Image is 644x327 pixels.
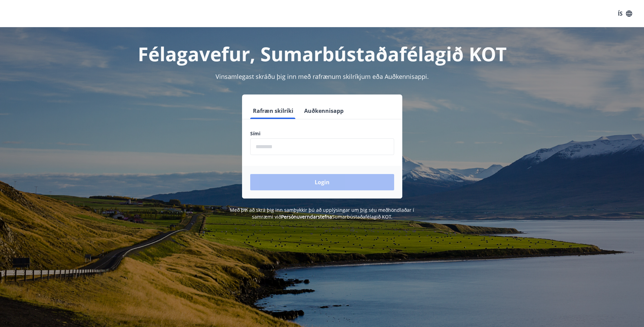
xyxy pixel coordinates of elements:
button: ÍS [614,7,636,20]
button: Rafræn skilríki [250,103,296,119]
span: Með því að skrá þig inn samþykkir þú að upplýsingar um þig séu meðhöndlaðar í samræmi við Sumarbú... [230,207,414,220]
span: Vinsamlegast skráðu þig inn með rafrænum skilríkjum eða Auðkennisappi. [216,72,429,81]
a: Persónuverndarstefna [281,213,332,220]
h1: Félagavefur, Sumarbústaðafélagið KOT [86,41,558,67]
button: Auðkennisapp [301,103,346,119]
label: Sími [250,130,394,137]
